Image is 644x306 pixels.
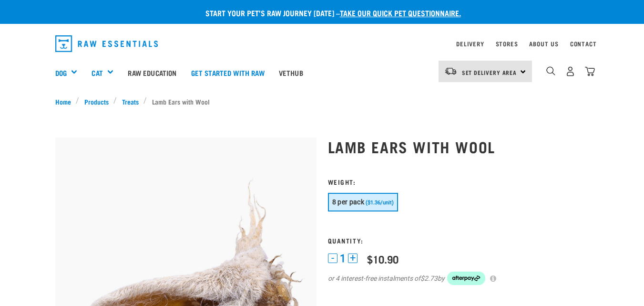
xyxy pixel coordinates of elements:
[340,11,461,15] a: take our quick pet questionnaire.
[328,178,589,185] h3: Weight:
[184,53,272,92] a: Get started with Raw
[447,272,485,285] img: Afterpay
[117,96,143,106] a: Treats
[340,253,346,264] span: 1
[462,71,517,74] span: Set Delivery Area
[367,253,399,265] div: $10.90
[529,42,558,45] a: About Us
[496,42,518,45] a: Stores
[328,272,589,285] div: or 4 interest-free instalments of by
[328,253,337,263] button: -
[55,96,76,106] a: Home
[456,42,484,45] a: Delivery
[55,67,67,78] a: Dog
[348,253,358,263] button: +
[565,66,575,76] img: user.png
[272,53,310,92] a: Vethub
[546,66,555,75] img: home-icon-1@2x.png
[328,138,589,155] h1: Lamb Ears with Wool
[332,198,365,206] span: 8 per pack
[55,96,589,106] nav: breadcrumbs
[585,66,595,76] img: home-icon@2x.png
[570,42,597,45] a: Contact
[79,96,113,106] a: Products
[328,193,399,211] button: 8 per pack ($1.36/unit)
[366,200,394,206] span: ($1.36/unit)
[444,67,457,75] img: van-moving.png
[420,274,438,284] span: $2.73
[121,53,184,92] a: Raw Education
[328,237,589,244] h3: Quantity:
[48,32,597,56] nav: dropdown navigation
[92,67,102,78] a: Cat
[55,35,158,52] img: Raw Essentials Logo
